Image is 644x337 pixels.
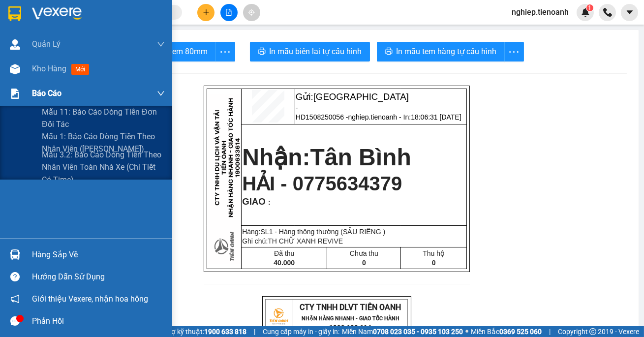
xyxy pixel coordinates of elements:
[471,326,542,337] span: Miền Bắc
[225,9,232,16] span: file-add
[32,293,148,305] span: Giới thiệu Vexere, nhận hoa hồng
[432,259,436,267] span: 0
[32,247,165,262] div: Hàng sắp về
[342,326,463,337] span: Miền Nam
[270,45,362,58] span: In mẫu biên lai tự cấu hình
[220,4,238,21] button: file-add
[504,42,524,61] button: more
[423,249,445,257] span: Thu hộ
[248,9,255,16] span: aim
[42,149,165,185] span: Mẫu 3.2: Báo cáo dòng tiền theo nhân viên toàn nhà xe (Chi Tiết Có Time)
[142,42,216,61] button: printerIn tem 80mm
[10,39,20,50] img: warehouse-icon
[625,8,634,17] span: caret-down
[310,144,411,170] span: Tân Bình
[10,272,20,281] span: question-circle
[505,46,523,58] span: more
[57,57,115,65] span: 18:06:31 [DATE]
[588,4,591,11] span: 1
[42,130,165,155] span: Mẫu 1: Báo cáo dòng tiền theo nhân viên ([PERSON_NAME])
[48,39,115,65] span: HD1508250056 -
[204,328,246,336] strong: 1900 633 818
[10,294,20,304] span: notification
[243,4,260,21] button: aim
[10,249,20,260] img: warehouse-icon
[48,16,144,27] span: [GEOGRAPHIC_DATA]
[296,104,298,112] span: -
[10,316,20,326] span: message
[197,4,215,21] button: plus
[268,237,343,245] span: TH CHỮ XANH REVIVE
[32,270,165,284] div: Hướng dẫn sử dụng
[269,228,386,236] span: 1 - Hàng thông thường (SẦU RIÊNG )
[32,87,61,99] span: Báo cáo
[302,315,399,322] strong: NHẬN HÀNG NHANH - GIAO TỐC HÀNH
[266,304,291,329] img: logo
[242,144,411,170] strong: Nhận:
[397,45,497,58] span: In mẫu tem hàng tự cấu hình
[266,198,271,206] span: :
[465,330,468,334] span: ⚪️
[162,45,208,58] span: In tem 80mm
[296,113,461,121] span: HD1508250056 -
[242,196,266,207] span: GIAO
[589,328,596,335] span: copyright
[348,113,461,121] span: nghiep.tienoanh - In:
[250,42,370,61] button: printerIn mẫu biên lai tự cấu hình
[350,249,378,257] span: Chưa thu
[504,6,577,18] span: nghiep.tienoanh
[203,9,210,16] span: plus
[48,48,115,65] span: nghiep.tienoanh - In:
[215,42,235,61] button: more
[377,42,505,61] button: printerIn mẫu tem hàng tự cấu hình
[71,64,89,75] span: mới
[42,106,165,130] span: Mẫu 11: Báo cáo dòng tiền đơn đối tác
[48,29,51,37] span: -
[242,228,385,236] span: Hàng:SL
[157,90,165,97] span: down
[300,303,401,312] span: CTY TNHH DLVT TIẾN OANH
[242,237,343,245] span: Ghi chú:
[216,46,235,58] span: more
[254,326,255,337] span: |
[258,47,266,57] span: printer
[242,173,402,194] span: HẢI - 0775634379
[411,113,461,121] span: 18:06:31 [DATE]
[157,40,165,48] span: down
[48,5,144,27] span: Gửi:
[274,259,295,267] span: 40.000
[329,324,371,331] strong: 1900 633 614
[621,4,638,21] button: caret-down
[373,328,463,336] strong: 0708 023 035 - 0935 103 250
[263,326,339,337] span: Cung cấp máy in - giấy in:
[32,64,66,73] span: Kho hàng
[362,259,366,267] span: 0
[156,326,246,337] span: Hỗ trợ kỹ thuật:
[32,314,165,329] div: Phản hồi
[10,89,20,99] img: solution-icon
[10,64,20,74] img: warehouse-icon
[8,6,21,21] img: logo-vxr
[385,47,393,57] span: printer
[313,92,409,102] span: [GEOGRAPHIC_DATA]
[32,38,61,50] span: Quản Lý
[14,71,124,124] strong: Nhận:
[581,8,590,17] img: icon-new-feature
[499,328,542,336] strong: 0369 525 060
[603,8,612,17] img: phone-icon
[586,4,593,11] sup: 1
[296,92,409,102] span: Gửi:
[549,326,551,337] span: |
[274,249,294,257] span: Đã thu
